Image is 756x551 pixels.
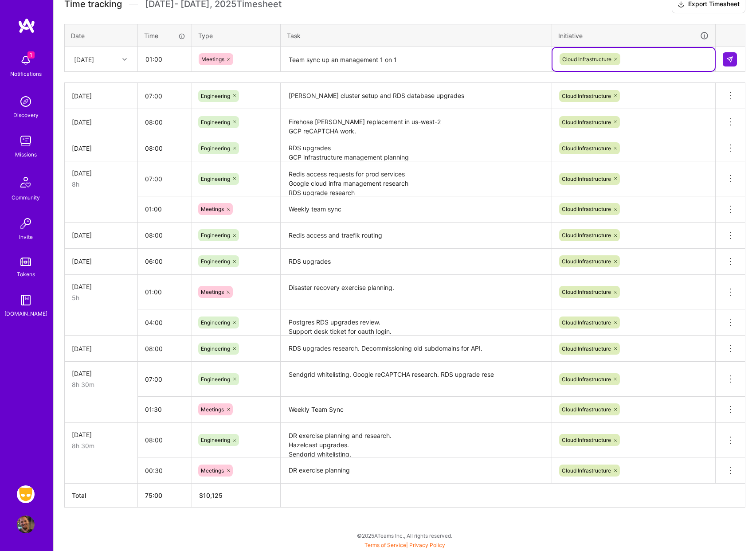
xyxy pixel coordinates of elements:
[65,24,138,47] th: Date
[562,145,611,152] span: Cloud Infrastructure
[17,93,35,110] img: discovery
[562,93,611,99] span: Cloud Infrastructure
[72,231,130,240] div: [DATE]
[562,176,611,182] span: Cloud Infrastructure
[201,319,230,326] span: Engineering
[20,258,31,266] img: tokens
[72,91,130,101] div: [DATE]
[17,51,35,69] img: bell
[138,197,192,221] input: HH:MM
[562,289,611,295] span: Cloud Infrastructure
[15,150,37,159] div: Missions
[10,69,42,78] div: Notifications
[364,542,445,548] span: |
[201,437,230,443] span: Engineering
[72,144,130,153] div: [DATE]
[65,484,138,508] th: Total
[27,51,35,59] span: 1
[201,145,230,152] span: Engineering
[201,176,230,182] span: Engineering
[282,458,551,483] textarea: DR exercise planning
[562,345,611,352] span: Cloud Infrastructure
[138,84,192,108] input: HH:MM
[562,258,611,265] span: Cloud Infrastructure
[72,369,130,378] div: [DATE]
[12,193,40,202] div: Community
[138,47,191,71] input: HH:MM
[138,167,192,191] input: HH:MM
[72,257,130,266] div: [DATE]
[282,48,551,71] textarea: Team sync up an management 1 on 1
[138,428,192,452] input: HH:MM
[562,206,611,212] span: Cloud Infrastructure
[72,441,130,450] div: 8h 30m
[201,376,230,383] span: Engineering
[282,110,551,134] textarea: Firehose [PERSON_NAME] replacement in us-west-2 GCP reCAPTCHA work.
[138,311,192,334] input: HH:MM
[726,56,733,63] img: Submit
[282,84,551,108] textarea: [PERSON_NAME] cluster setup and RDS database upgrades
[282,162,551,195] textarea: Redis access requests for prod services Google cloud infra management research RDS upgrade research
[201,345,230,352] span: Engineering
[192,24,281,47] th: Type
[138,484,192,508] th: 75:00
[138,337,192,360] input: HH:MM
[17,516,35,533] img: User Avatar
[201,56,224,63] span: Meetings
[201,119,230,125] span: Engineering
[282,250,551,274] textarea: RDS upgrades
[282,424,551,457] textarea: DR exercise planning and research. Hazelcast upgrades. Sendgrid whitelisting.
[138,367,192,391] input: HH:MM
[562,406,611,413] span: Cloud Infrastructure
[15,172,36,193] img: Community
[144,31,185,40] div: Time
[138,223,192,247] input: HH:MM
[201,406,224,413] span: Meetings
[282,398,551,422] textarea: Weekly Team Sync
[201,467,224,474] span: Meetings
[17,485,35,503] img: Grindr: Mobile + BE + Cloud
[282,276,551,309] textarea: Disaster recovery exercise planning.
[562,119,611,125] span: Cloud Infrastructure
[138,250,192,273] input: HH:MM
[201,206,224,212] span: Meetings
[562,437,611,443] span: Cloud Infrastructure
[53,524,756,547] div: © 2025 ATeams Inc., All rights reserved.
[282,223,551,248] textarea: Redis access and traefik routing
[201,232,230,238] span: Engineering
[17,291,35,309] img: guide book
[562,376,611,383] span: Cloud Infrastructure
[18,18,35,34] img: logo
[138,137,192,160] input: HH:MM
[17,270,35,279] div: Tokens
[199,492,223,499] span: $ 10,125
[562,467,611,474] span: Cloud Infrastructure
[72,168,130,178] div: [DATE]
[19,232,33,242] div: Invite
[558,31,709,41] div: Initiative
[17,132,35,150] img: teamwork
[282,363,551,396] textarea: Sendgrid whitelisting. Google reCAPTCHA research. RDS upgrade rese
[17,215,35,232] img: Invite
[364,542,406,548] a: Terms of Service
[122,57,127,62] i: icon Chevron
[72,344,130,353] div: [DATE]
[72,430,130,439] div: [DATE]
[282,310,551,335] textarea: Postgres RDS upgrades review. Support desk ticket for oauth login.
[138,280,192,304] input: HH:MM
[723,52,738,66] div: null
[201,93,230,99] span: Engineering
[15,516,37,533] a: User Avatar
[281,24,552,47] th: Task
[562,56,611,63] span: Cloud Infrastructure
[72,293,130,302] div: 5h
[562,232,611,238] span: Cloud Infrastructure
[562,319,611,326] span: Cloud Infrastructure
[72,117,130,127] div: [DATE]
[13,110,39,120] div: Discovery
[282,136,551,160] textarea: RDS upgrades GCP infrastructure management planning
[138,459,192,482] input: HH:MM
[4,309,47,318] div: [DOMAIN_NAME]
[282,197,551,222] textarea: Weekly team sync
[138,398,192,421] input: HH:MM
